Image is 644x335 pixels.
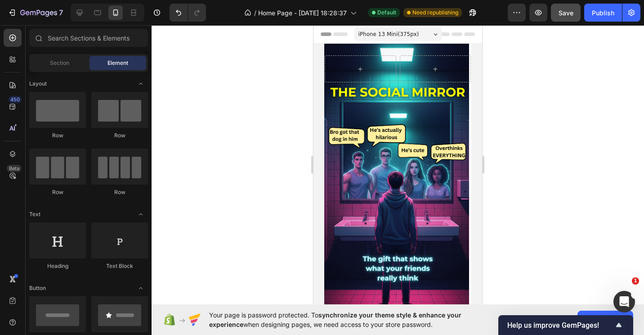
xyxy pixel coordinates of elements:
div: 450 [9,96,22,103]
span: Element [107,59,128,67]
button: 7 [4,4,67,22]
button: Publish [584,4,622,22]
button: Allow access [577,311,633,329]
span: Toggle open [134,207,148,222]
iframe: Design area [313,25,482,304]
input: Search Sections & Elements [29,29,148,47]
span: Layout [29,80,47,88]
span: Save [559,9,573,17]
span: 1 [632,277,639,285]
span: Toggle open [134,281,148,295]
button: Show survey - Help us improve GemPages! [507,320,624,330]
iframe: Intercom live chat [613,291,635,312]
p: 7 [59,7,63,18]
span: / [254,8,256,18]
div: Text Block [91,262,148,270]
div: Row [91,188,148,196]
span: Section [50,59,69,67]
div: Row [29,131,86,140]
span: Need republishing [412,9,458,17]
button: Save [551,4,581,22]
span: synchronize your theme style & enhance your experience [209,311,461,328]
span: Help us improve GemPages! [507,321,613,330]
span: Default [377,9,396,17]
div: Undo/Redo [170,4,206,22]
span: Your page is password protected. To when designing pages, we need access to your store password. [209,310,496,329]
div: Row [91,131,148,140]
div: Beta [7,165,22,172]
span: Button [29,284,46,292]
span: Home Page - [DATE] 18:28:37 [258,8,347,18]
span: Text [29,210,40,218]
div: Publish [592,8,614,18]
span: Toggle open [134,77,148,91]
div: Row [29,188,86,196]
div: Heading [29,262,86,270]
